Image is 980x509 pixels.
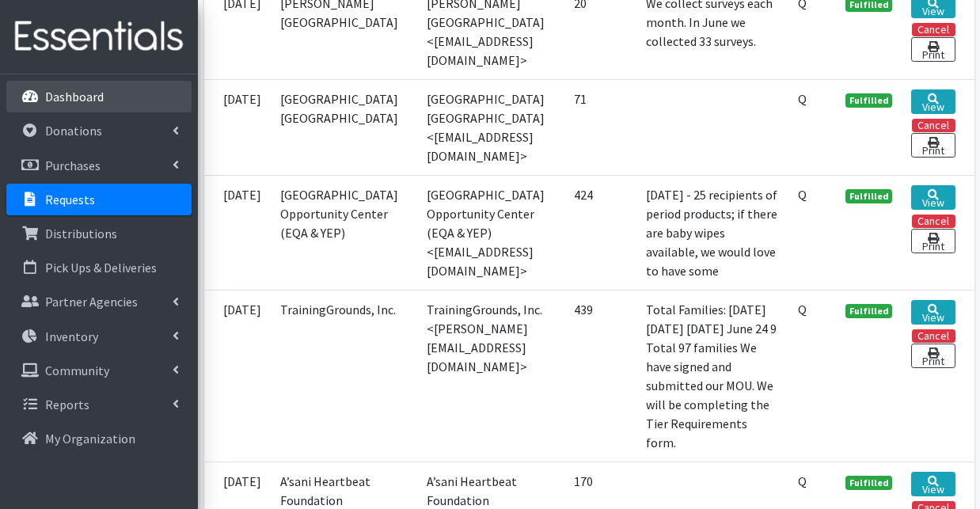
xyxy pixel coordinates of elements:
p: Pick Ups & Deliveries [45,260,157,275]
a: View [911,89,955,114]
abbr: Quantity [798,302,807,317]
a: Reports [6,389,192,420]
span: Fulfilled [845,93,893,108]
a: Print [911,344,955,368]
p: Dashboard [45,89,104,104]
a: Print [911,133,955,158]
a: Purchases [6,150,192,181]
td: 71 [564,80,636,176]
a: View [911,300,955,325]
p: Partner Agencies [45,294,138,310]
abbr: Quantity [798,473,807,489]
img: HumanEssentials [6,10,192,63]
abbr: Quantity [798,91,807,107]
a: Community [6,355,192,386]
span: Fulfilled [845,476,893,490]
a: Inventory [6,321,192,352]
a: Pick Ups & Deliveries [6,252,192,283]
p: Community [45,363,109,378]
a: My Organization [6,423,192,454]
td: [DATE] [204,291,271,462]
td: [DATE] [204,176,271,291]
td: [GEOGRAPHIC_DATA] Opportunity Center (EQA & YEP) [271,176,418,291]
td: TrainingGrounds, Inc. <[PERSON_NAME][EMAIL_ADDRESS][DOMAIN_NAME]> [417,291,564,462]
span: Fulfilled [845,189,893,203]
a: Partner Agencies [6,286,192,317]
a: Print [911,37,955,62]
td: Total Families: [DATE] [DATE] [DATE] June 24 9 Total 97 families We have signed and submitted our... [636,291,788,462]
td: [GEOGRAPHIC_DATA] Opportunity Center (EQA & YEP) <[EMAIL_ADDRESS][DOMAIN_NAME]> [417,176,564,291]
p: Distributions [45,226,117,241]
p: Reports [45,397,89,412]
td: [GEOGRAPHIC_DATA] [GEOGRAPHIC_DATA] <[EMAIL_ADDRESS][DOMAIN_NAME]> [417,80,564,176]
abbr: Quantity [798,187,807,203]
button: Cancel [912,215,955,228]
p: My Organization [45,431,135,446]
p: Donations [45,123,102,139]
td: 424 [564,176,636,291]
a: Requests [6,184,192,215]
p: Purchases [45,158,101,173]
td: [GEOGRAPHIC_DATA] [GEOGRAPHIC_DATA] [271,80,418,176]
p: Inventory [45,329,98,344]
button: Cancel [912,23,955,36]
a: Distributions [6,218,192,249]
button: Cancel [912,329,955,343]
span: Fulfilled [845,304,893,318]
td: TrainingGrounds, Inc. [271,291,418,462]
a: Print [911,229,955,253]
p: Requests [45,192,95,207]
a: Donations [6,115,192,146]
a: Dashboard [6,81,192,112]
td: 439 [564,291,636,462]
a: View [911,472,955,496]
button: Cancel [912,119,955,132]
td: [DATE] - 25 recipients of period products; if there are baby wipes available, we would love to ha... [636,176,788,291]
td: [DATE] [204,80,271,176]
a: View [911,185,955,210]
